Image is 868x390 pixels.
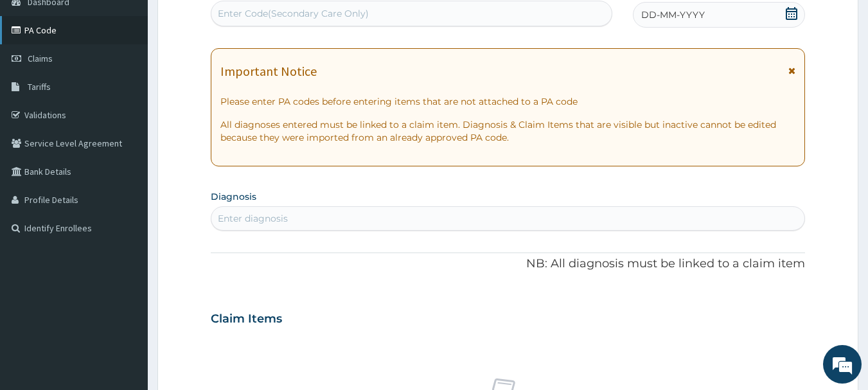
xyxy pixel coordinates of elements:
span: Tariffs [28,81,51,93]
span: Claims [28,53,53,64]
label: Diagnosis [211,190,256,203]
img: d_794563401_company_1708531726252_794563401 [24,64,52,96]
span: DD-MM-YYYY [641,8,705,21]
h1: Important Notice [220,64,317,78]
p: NB: All diagnosis must be linked to a claim item [211,256,806,272]
div: Enter Code(Secondary Care Only) [218,7,369,20]
div: Enter diagnosis [218,212,288,225]
p: Please enter PA codes before entering items that are not attached to a PA code [220,95,796,108]
p: All diagnoses entered must be linked to a claim item. Diagnosis & Claim Items that are visible bu... [220,118,796,144]
span: We're online! [75,114,177,244]
textarea: Type your message and hit 'Enter' [6,256,245,301]
div: Minimize live chat window [211,6,242,37]
h3: Claim Items [211,312,282,326]
div: Chat with us now [67,72,216,89]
